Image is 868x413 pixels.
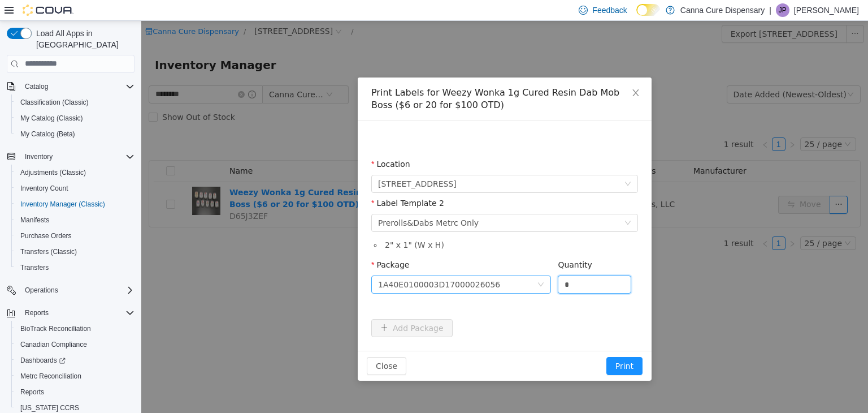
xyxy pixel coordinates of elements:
span: Adjustments (Classic) [20,168,86,177]
button: Classification (Classic) [11,94,139,110]
button: Canadian Compliance [11,337,139,352]
p: | [769,3,771,17]
span: Operations [20,283,134,297]
label: Quantity [416,239,451,248]
input: Quantity [417,255,489,272]
a: Inventory Count [16,182,73,195]
a: Adjustments (Classic) [16,166,90,179]
span: Catalog [25,82,48,91]
img: Cova [23,5,73,16]
button: Inventory [2,149,139,165]
span: Inventory Count [20,184,68,193]
span: [US_STATE] CCRS [20,403,79,412]
span: Manifests [20,216,49,225]
span: Feedback [592,5,627,16]
span: Metrc Reconciliation [20,372,81,381]
button: Inventory [20,150,57,164]
a: BioTrack Reconciliation [16,322,96,335]
label: Package [230,239,268,248]
span: Load All Apps in [GEOGRAPHIC_DATA] [32,28,134,50]
a: Dashboards [11,352,139,368]
button: Manifests [11,212,139,228]
i: icon: close [490,67,499,76]
span: Catalog [20,80,134,93]
button: Transfers [11,260,139,276]
a: Dashboards [16,354,70,367]
a: Transfers [16,261,53,274]
div: Prerolls&Dabs Metrc Only [237,193,337,210]
a: My Catalog (Beta) [16,127,80,141]
span: BioTrack Reconciliation [16,322,134,335]
span: Operations [25,286,58,295]
span: 1023 E. 6th Ave [237,154,315,171]
span: Dashboards [16,354,134,367]
span: Transfers [20,263,49,272]
button: Close [479,57,510,88]
span: Reports [16,385,134,399]
span: Inventory Count [16,182,134,195]
span: Canadian Compliance [16,338,134,351]
button: Reports [20,306,53,320]
button: Reports [11,384,139,400]
span: Inventory Manager (Classic) [20,200,105,209]
span: Classification (Classic) [20,98,89,107]
span: Manifests [16,213,134,227]
span: Reports [20,306,134,320]
span: Dark Mode [636,16,637,16]
button: My Catalog (Beta) [11,126,139,142]
a: Metrc Reconciliation [16,369,86,383]
button: Inventory Count [11,180,139,196]
div: 1A40E0100003D17000026056 [237,255,359,272]
i: icon: down [483,160,490,167]
span: Classification (Classic) [16,96,134,109]
button: icon: plusAdd Package [230,298,311,316]
span: Reports [25,308,49,317]
span: My Catalog (Classic) [20,114,83,123]
button: Metrc Reconciliation [11,368,139,384]
span: Transfers (Classic) [16,245,134,259]
button: Close [225,336,265,354]
button: Inventory Manager (Classic) [11,196,139,212]
span: BioTrack Reconciliation [20,324,91,333]
span: Dashboards [20,356,66,365]
a: Inventory Manager (Classic) [16,197,110,211]
a: My Catalog (Classic) [16,111,88,125]
button: Reports [2,305,139,321]
button: Catalog [2,79,139,94]
a: Purchase Orders [16,229,76,243]
span: Inventory [20,150,134,164]
span: Metrc Reconciliation [16,369,134,383]
button: My Catalog (Classic) [11,110,139,126]
span: My Catalog (Beta) [16,127,134,141]
a: Classification (Classic) [16,96,93,109]
button: BioTrack Reconciliation [11,321,139,337]
label: Label Template 2 [230,178,303,187]
a: Manifests [16,213,54,227]
span: Transfers (Classic) [20,247,77,256]
span: Transfers [16,261,134,274]
span: Reports [20,388,44,397]
span: My Catalog (Beta) [20,130,75,139]
a: Transfers (Classic) [16,245,81,259]
p: Canna Cure Dispensary [680,3,765,17]
div: James Pasmore [776,3,789,17]
input: Dark Mode [636,4,660,16]
button: Catalog [20,80,53,93]
i: icon: down [396,260,403,268]
span: Purchase Orders [16,229,134,243]
a: Canadian Compliance [16,338,92,351]
span: Adjustments (Classic) [16,166,134,179]
i: icon: down [483,199,490,206]
button: Transfers (Classic) [11,244,139,260]
a: Reports [16,385,49,399]
button: Print [465,336,501,354]
p: [PERSON_NAME] [794,3,859,17]
span: JP [779,3,787,17]
span: Purchase Orders [20,231,72,240]
button: Adjustments (Classic) [11,165,139,180]
button: Operations [20,283,63,297]
button: Operations [2,282,139,298]
span: Inventory [25,152,53,161]
button: Purchase Orders [11,228,139,244]
div: Print Labels for Weezy Wonka 1g Cured Resin Dab Mob Boss ($6 or 20 for $100 OTD) [230,66,497,91]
